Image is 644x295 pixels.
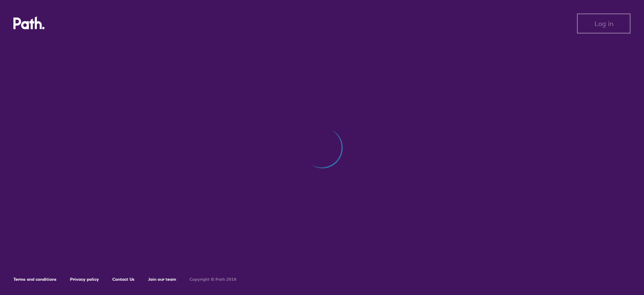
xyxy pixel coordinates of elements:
[112,277,135,282] a: Contact Us
[595,20,613,27] span: Log in
[13,277,57,282] a: Terms and conditions
[70,277,99,282] a: Privacy policy
[148,277,176,282] a: Join our team
[190,277,236,282] h6: Copyright © Path 2018
[577,13,631,34] button: Log in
